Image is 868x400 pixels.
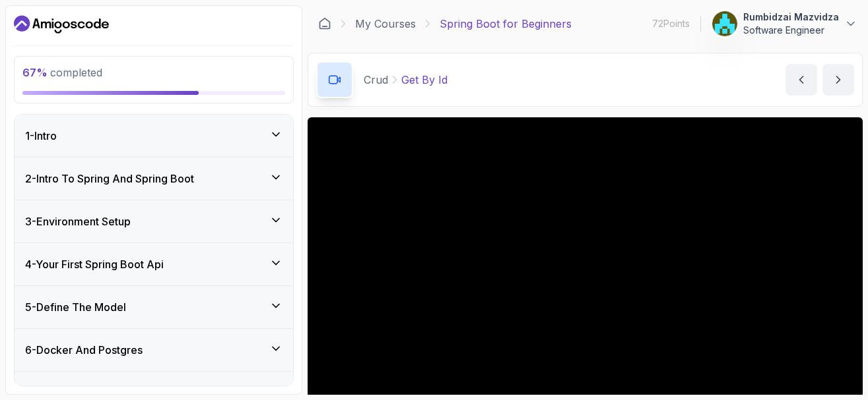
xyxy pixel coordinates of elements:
a: My Courses [355,16,416,32]
h3: 2 - Intro To Spring And Spring Boot [25,171,194,186]
img: user profile image [712,11,737,36]
button: previous content [785,64,817,96]
a: Dashboard [318,17,331,30]
p: Rumbidzai Mazvidza [743,11,839,24]
span: completed [22,66,102,79]
button: 6-Docker And Postgres [15,329,293,371]
button: 2-Intro To Spring And Spring Boot [15,157,293,200]
button: 4-Your First Spring Boot Api [15,243,293,285]
h3: 5 - Define The Model [25,299,126,315]
h3: 3 - Environment Setup [25,214,131,229]
button: user profile imageRumbidzai MazvidzaSoftware Engineer [712,11,857,37]
button: 1-Intro [15,115,293,157]
span: 67 % [22,66,48,79]
h3: 6 - Docker And Postgres [25,342,143,358]
p: 72 Points [652,17,690,30]
h3: 1 - Intro [25,128,57,144]
p: Get By Id [401,72,448,88]
button: 3-Environment Setup [15,200,293,243]
p: Crud [364,72,388,88]
a: Dashboard [14,14,109,35]
p: Software Engineer [743,24,839,37]
button: next content [822,64,854,96]
p: Spring Boot for Beginners [440,16,572,32]
h3: 4 - Your First Spring Boot Api [25,256,164,272]
button: 5-Define The Model [15,286,293,328]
